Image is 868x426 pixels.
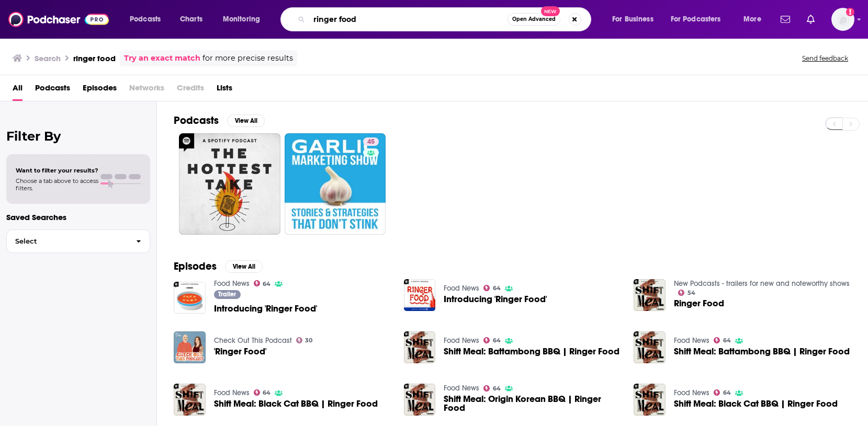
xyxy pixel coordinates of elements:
a: 64 [254,280,271,286]
button: Select [6,229,150,253]
button: open menu [664,11,736,28]
a: Shift Meal: Origin Korean BBQ | Ringer Food [444,395,621,412]
img: 'Ringer Food' [174,331,206,363]
span: For Business [612,12,653,27]
a: 64 [714,337,731,343]
button: Send feedback [799,54,851,63]
a: Shift Meal: Battambong BBQ | Ringer Food [674,347,850,356]
span: Logged in as rowan.sullivan [831,8,854,31]
span: More [743,12,761,27]
button: open menu [605,11,667,28]
button: Show profile menu [831,8,854,31]
h3: Search [35,53,61,63]
span: Episodes [83,79,117,101]
a: PodcastsView All [174,114,265,127]
span: 64 [493,338,501,343]
span: 64 [723,338,731,343]
span: Credits [177,79,204,101]
button: open menu [216,11,274,28]
a: Food News [674,388,709,397]
a: All [13,79,22,101]
a: Check Out This Podcast [214,336,292,345]
div: Search podcasts, credits, & more... [290,7,601,31]
a: 30 [296,337,313,343]
a: 45 [363,137,379,146]
a: Shift Meal: Black Cat BBQ | Ringer Food [214,399,378,408]
h2: Podcasts [174,114,219,127]
span: Select [7,238,128,245]
input: Search podcasts, credits, & more... [309,11,508,28]
h2: Filter By [6,129,150,144]
a: 54 [678,290,695,296]
a: Lists [217,79,232,101]
p: Saved Searches [6,212,150,222]
span: New [541,6,560,16]
img: Podchaser - Follow, Share and Rate Podcasts [8,9,109,29]
a: Shift Meal: Battambong BBQ | Ringer Food [444,347,619,356]
img: Shift Meal: Battambong BBQ | Ringer Food [404,331,436,363]
span: for more precise results [202,52,293,64]
span: Networks [129,79,164,101]
span: Podcasts [130,12,161,27]
a: Podcasts [35,79,70,101]
span: Monitoring [223,12,260,27]
a: Food News [674,336,709,345]
span: Charts [180,12,202,27]
img: Shift Meal: Battambong BBQ | Ringer Food [634,331,666,363]
img: Shift Meal: Black Cat BBQ | Ringer Food [634,384,666,416]
button: open menu [122,11,174,28]
a: Try an exact match [124,52,200,64]
h2: Episodes [174,260,217,273]
span: 30 [305,338,312,343]
span: 45 [367,137,375,147]
span: 64 [723,390,731,395]
a: Food News [214,279,250,288]
span: 64 [263,390,270,395]
span: Choose a tab above to access filters. [16,177,98,192]
span: 64 [263,282,270,286]
img: Introducing 'Ringer Food' [174,282,206,314]
img: Shift Meal: Black Cat BBQ | Ringer Food [174,384,206,416]
a: Food News [444,384,479,393]
h3: ringer food [73,53,116,63]
span: Trailer [218,291,236,297]
a: 'Ringer Food' [214,347,266,356]
span: 64 [493,386,501,391]
a: 45 [285,133,386,235]
button: View All [227,114,265,127]
span: Open Advanced [512,17,556,22]
a: 64 [254,389,271,396]
a: Food News [214,388,250,397]
a: 64 [714,389,731,396]
a: Show notifications dropdown [803,10,819,28]
img: Shift Meal: Origin Korean BBQ | Ringer Food [404,384,436,416]
a: Shift Meal: Black Cat BBQ | Ringer Food [674,399,838,408]
a: Food News [444,284,479,293]
a: Ringer Food [634,279,666,311]
img: Introducing 'Ringer Food' [404,279,436,311]
span: Introducing 'Ringer Food' [444,295,547,304]
a: New Podcasts - trailers for new and noteworthy shows [674,279,850,288]
button: Open AdvancedNew [508,13,560,26]
span: 64 [493,286,501,291]
a: Introducing 'Ringer Food' [214,304,317,313]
